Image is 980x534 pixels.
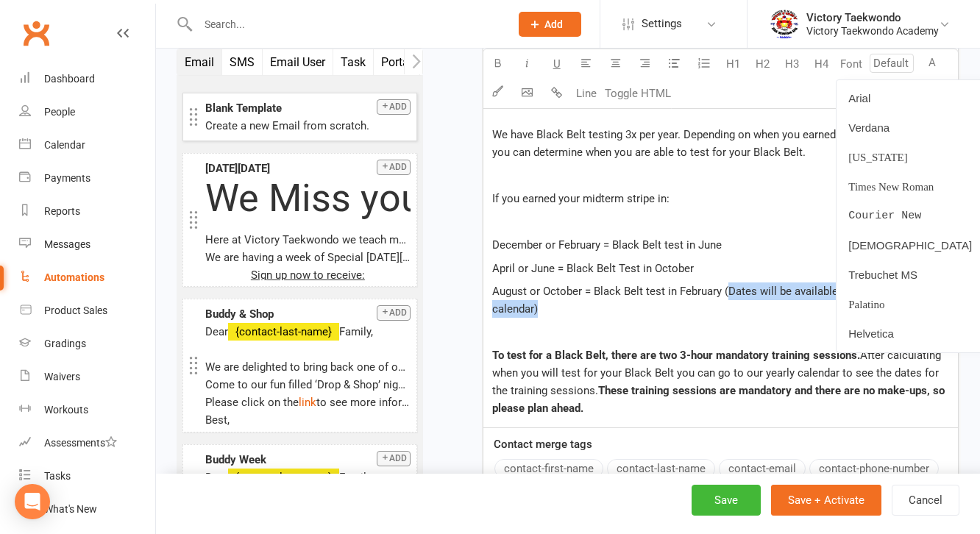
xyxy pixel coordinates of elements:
[19,327,155,360] a: Gradings
[692,485,761,516] button: Save
[917,49,947,79] button: A
[719,459,806,478] button: contact-email
[494,435,592,453] label: Contact merge tags
[494,459,603,478] button: contact-first-name
[770,10,799,39] img: thumb_image1542833429.png
[44,404,88,416] div: Workouts
[44,470,71,482] div: Tasks
[374,49,420,75] button: Portal
[492,285,930,316] span: August or October = Black Belt test in February (Dates will be available on the next yearly calen...
[837,49,866,79] button: Font
[377,305,411,321] button: Add
[19,460,155,493] a: Tasks
[44,238,90,250] div: Messages
[492,384,948,415] span: These training sessions are mandatory and there are no make-ups, so please plan ahead.
[492,238,722,252] span: December or February = Black Belt test in June
[892,485,959,516] button: Cancel
[19,129,155,162] a: Calendar
[771,485,881,516] button: Save + Activate
[19,162,155,195] a: Payments
[44,106,75,118] div: People
[19,394,155,427] a: Workouts
[19,228,155,261] a: Messages
[205,469,411,486] p: Dear
[809,459,939,478] button: contact-phone-number
[19,261,155,294] a: Automations
[492,192,670,205] span: If you earned your midterm stripe in:
[251,268,365,282] u: Sign up now to receive:
[553,57,561,71] span: U
[299,396,316,409] a: link
[205,305,411,323] div: Buddy & Shop
[205,160,411,177] div: [DATE][DATE]
[519,12,581,37] button: Add
[205,117,411,135] div: Create a new Email from scratch.
[222,49,263,75] button: SMS
[806,24,939,38] div: Victory Taekwondo Academy
[339,471,373,484] span: Family,
[806,11,939,24] div: Victory Taekwondo
[748,49,778,79] button: H2
[44,172,90,184] div: Payments
[205,394,411,411] p: Please click on the to see more information.
[870,54,914,73] input: Default
[44,338,86,349] div: Gradings
[18,15,54,51] a: Clubworx
[572,79,601,108] button: Line
[44,205,80,217] div: Reports
[377,451,411,466] button: Add
[19,360,155,394] a: Waivers
[205,376,411,394] p: Come to our fun filled ‘Drop & Shop’ night! Drop your children off and get your holiday shopping ...
[205,411,411,446] p: Best, Master Anu
[205,323,411,341] p: Dear
[44,73,95,85] div: Dashboard
[601,79,675,108] button: Toggle HTML
[44,305,107,316] div: Product Sales
[719,49,748,79] button: H1
[205,358,411,376] p: We are delighted to bring back one of our most popular school events!
[177,49,222,75] button: Email
[778,49,807,79] button: H3
[19,427,155,460] a: Assessments
[19,294,155,327] a: Product Sales
[542,49,572,79] button: U
[263,49,333,75] button: Email User
[205,231,411,249] p: Here at Victory Taekwondo we teach more than just self defense but more importantly Self Control,...
[333,49,374,75] button: Task
[642,7,682,40] span: Settings
[19,493,155,526] a: What's New
[15,484,50,519] div: Open Intercom Messenger
[193,14,500,35] input: Search...
[492,262,694,275] span: April or June = Black Belt Test in October
[492,349,944,397] span: After calculating when you will test for your Black Belt you can go to our yearly calendar to see...
[19,63,155,96] a: Dashboard
[44,271,104,283] div: Automations
[19,195,155,228] a: Reports
[19,96,155,129] a: People
[205,177,411,219] h1: We Miss you at Victory Taekwondo!!
[44,437,117,449] div: Assessments
[492,349,860,362] span: To test for a Black Belt, there are two 3-hour mandatory training sessions.
[44,503,97,515] div: What's New
[205,451,411,469] div: Buddy Week
[44,139,85,151] div: Calendar
[492,128,940,159] span: We have Black Belt testing 3x per year. Depending on when you earned your midterm stripe, you can...
[377,160,411,175] button: Add
[44,371,80,382] div: Waivers
[339,325,373,338] span: Family,
[607,459,715,478] button: contact-last-name
[205,99,411,117] div: Blank Template
[544,18,563,30] span: Add
[377,99,411,115] button: Add
[807,49,837,79] button: H4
